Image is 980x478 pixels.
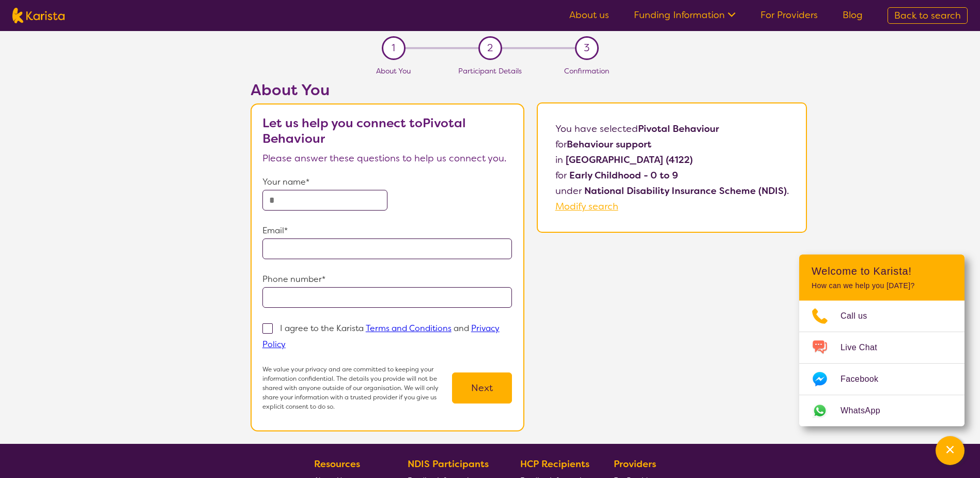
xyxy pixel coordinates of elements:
[812,281,952,290] p: How can we help you [DATE]?
[262,365,453,411] p: We value your privacy and are committed to keeping your information confidential. The details you...
[376,66,411,76] span: About You
[458,66,522,76] span: Participant Details
[314,458,360,470] b: Resources
[841,403,893,419] span: WhatsApp
[555,183,789,199] p: under .
[584,185,787,197] b: National Disability Insurance Scheme (NDIS)
[366,323,452,334] a: Terms and Conditions
[555,137,789,152] p: for
[262,151,512,166] p: Please answer these questions to help us connect you.
[634,9,736,21] a: Funding Information
[843,9,863,21] a: Blog
[569,169,678,182] b: Early Childhood - 0 to 9
[567,138,651,151] b: Behaviour support
[392,40,395,56] span: 1
[251,81,524,99] h2: About You
[569,9,609,21] a: About us
[12,8,65,23] img: Karista logo
[841,371,891,387] span: Facebook
[408,458,489,470] b: NDIS Participants
[564,66,609,76] span: Confirmation
[487,40,493,56] span: 2
[812,265,952,277] h2: Welcome to Karista!
[520,458,589,470] b: HCP Recipients
[894,9,961,22] span: Back to search
[841,340,890,355] span: Live Chat
[262,115,466,147] b: Let us help you connect to Pivotal Behaviour
[799,395,965,426] a: Web link opens in a new tab.
[799,255,965,426] div: Channel Menu
[638,123,719,135] b: Pivotal Behaviour
[262,272,512,287] p: Phone number*
[555,168,789,183] p: for
[262,223,512,238] p: Email*
[584,40,589,56] span: 3
[566,154,693,166] b: [GEOGRAPHIC_DATA] (4122)
[555,152,789,168] p: in
[936,436,965,465] button: Channel Menu
[799,301,965,426] ul: Choose channel
[614,458,656,470] b: Providers
[760,9,818,21] a: For Providers
[555,200,618,213] a: Modify search
[262,323,500,350] p: I agree to the Karista and
[555,121,789,214] p: You have selected
[262,323,500,350] a: Privacy Policy
[262,174,512,190] p: Your name*
[841,308,880,324] span: Call us
[888,7,968,24] a: Back to search
[452,372,512,404] button: Next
